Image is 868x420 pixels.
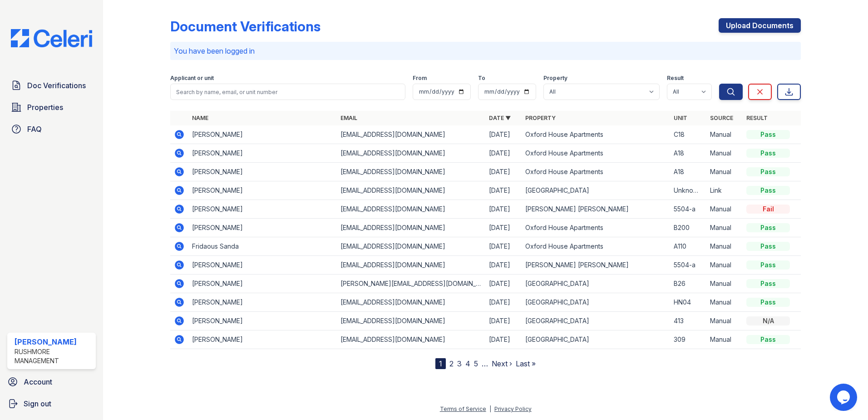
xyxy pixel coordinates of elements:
td: Manual [706,293,743,312]
span: Account [24,376,52,387]
span: Sign out [24,398,51,409]
p: You have been logged in [174,45,797,56]
td: Manual [706,330,743,349]
td: Manual [706,312,743,330]
label: Applicant or unit [170,75,214,82]
div: | [489,405,491,412]
td: Oxford House Apartments [522,237,670,256]
td: [PERSON_NAME] [188,275,337,293]
a: Date ▼ [489,115,511,121]
div: Pass [746,279,790,288]
a: FAQ [7,120,96,138]
td: [EMAIL_ADDRESS][DOMAIN_NAME] [337,181,485,200]
td: [PERSON_NAME] [188,330,337,349]
label: Property [543,75,567,82]
div: 1 [435,358,446,369]
td: Oxford House Apartments [522,144,670,163]
td: B26 [670,275,706,293]
a: Unit [674,115,687,121]
td: 5504-a [670,200,706,219]
td: [GEOGRAPHIC_DATA] [522,181,670,200]
a: Result [746,115,768,121]
td: [EMAIL_ADDRESS][DOMAIN_NAME] [337,312,485,330]
span: FAQ [27,124,42,135]
div: Pass [746,260,790,270]
a: 5 [474,359,478,368]
td: [DATE] [485,125,522,144]
td: Manual [706,163,743,181]
td: [EMAIL_ADDRESS][DOMAIN_NAME] [337,256,485,275]
div: Rushmore Management [15,347,92,365]
a: Doc Verifications [7,76,96,95]
td: [EMAIL_ADDRESS][DOMAIN_NAME] [337,144,485,163]
td: [DATE] [485,163,522,181]
span: Properties [27,102,63,113]
button: Sign out [4,395,99,413]
td: [EMAIL_ADDRESS][DOMAIN_NAME] [337,293,485,312]
label: Result [667,75,684,82]
a: Terms of Service [440,405,486,412]
a: Account [4,373,99,391]
div: Pass [746,149,790,158]
label: From [413,75,427,82]
td: Manual [706,200,743,219]
td: [PERSON_NAME] [188,125,337,144]
td: C18 [670,125,706,144]
td: Fridaous Sanda [188,237,337,256]
td: A110 [670,237,706,256]
a: Next › [492,359,512,368]
td: Oxford House Apartments [522,219,670,237]
td: [DATE] [485,144,522,163]
td: Link [706,181,743,200]
div: Pass [746,130,790,139]
td: [PERSON_NAME] [188,163,337,181]
a: Source [710,115,733,121]
a: Privacy Policy [494,405,532,412]
div: Pass [746,335,790,344]
input: Search by name, email, or unit number [170,84,405,100]
a: Property [525,115,556,121]
td: [GEOGRAPHIC_DATA] [522,275,670,293]
div: Pass [746,298,790,307]
a: 2 [449,359,454,368]
td: [DATE] [485,181,522,200]
td: [DATE] [485,275,522,293]
td: [PERSON_NAME] [188,144,337,163]
td: [EMAIL_ADDRESS][DOMAIN_NAME] [337,200,485,219]
td: Manual [706,144,743,163]
td: A18 [670,163,706,181]
td: [PERSON_NAME] [188,293,337,312]
td: [PERSON_NAME] [PERSON_NAME] [522,200,670,219]
td: 5504-a [670,256,706,275]
div: Pass [746,242,790,251]
div: Pass [746,223,790,232]
td: Manual [706,219,743,237]
td: [PERSON_NAME] [188,181,337,200]
td: Oxford House Apartments [522,163,670,181]
div: [PERSON_NAME] [15,336,92,347]
td: A18 [670,144,706,163]
td: Manual [706,125,743,144]
td: [GEOGRAPHIC_DATA] [522,312,670,330]
td: Unknown I have 2 bank accounts which why I have two bank statements a month [670,181,706,200]
td: Manual [706,275,743,293]
td: 309 [670,330,706,349]
a: Name [192,115,208,121]
iframe: chat widget [830,384,859,411]
td: [GEOGRAPHIC_DATA] [522,330,670,349]
a: Last » [516,359,536,368]
td: [EMAIL_ADDRESS][DOMAIN_NAME] [337,219,485,237]
span: Doc Verifications [27,80,86,91]
td: [PERSON_NAME] [188,256,337,275]
div: Document Verifications [170,18,321,35]
td: [EMAIL_ADDRESS][DOMAIN_NAME] [337,163,485,181]
a: 4 [465,359,470,368]
td: Manual [706,256,743,275]
td: B200 [670,219,706,237]
td: Manual [706,237,743,256]
td: [EMAIL_ADDRESS][DOMAIN_NAME] [337,330,485,349]
a: Properties [7,98,96,116]
td: [EMAIL_ADDRESS][DOMAIN_NAME] [337,125,485,144]
div: Pass [746,167,790,176]
a: 3 [457,359,462,368]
